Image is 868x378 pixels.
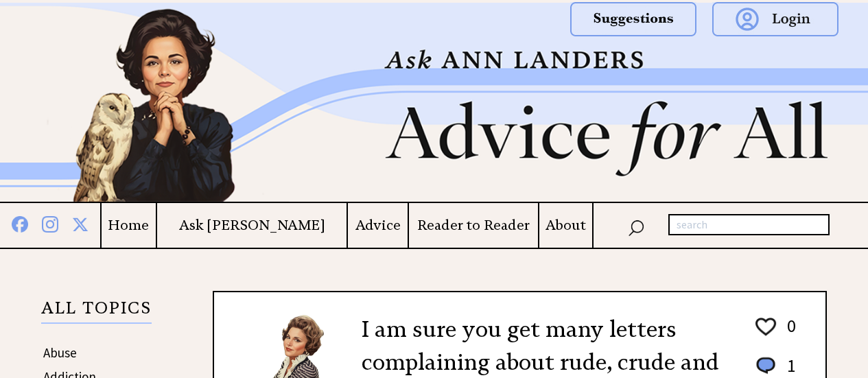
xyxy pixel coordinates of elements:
img: heart_outline%201.png [753,315,778,339]
a: Ask [PERSON_NAME] [157,217,347,234]
img: search_nav.png [628,217,644,237]
img: message_round%201.png [753,355,778,377]
img: facebook%20blue.png [12,213,28,233]
a: Advice [348,217,408,234]
img: suggestions.png [570,2,696,36]
a: Home [102,217,156,234]
p: ALL TOPICS [41,300,152,324]
td: 0 [780,314,797,353]
a: Reader to Reader [409,217,538,234]
a: Abuse [43,344,77,361]
img: login.png [712,2,838,36]
img: instagram%20blue.png [42,213,58,233]
a: About [539,217,592,234]
input: search [668,214,830,236]
img: x%20blue.png [72,214,89,233]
